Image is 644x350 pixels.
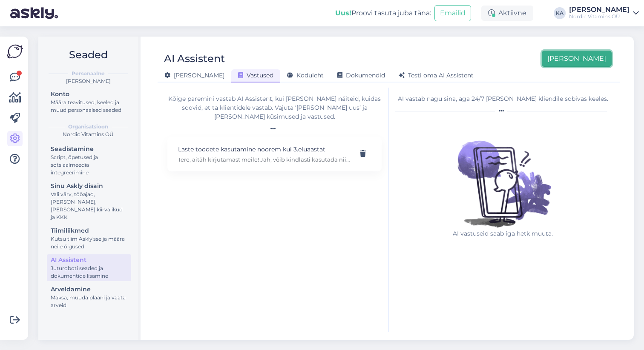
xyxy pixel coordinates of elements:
[47,254,131,281] a: AI AssistentJuturoboti seaded ja dokumentide lisamine
[542,51,612,67] button: [PERSON_NAME]
[448,229,558,238] p: AI vastuseid saab iga hetk muuta.
[51,294,127,309] div: Maksa, muuda plaani ja vaata arveid
[51,285,127,294] div: Arveldamine
[68,123,108,131] b: Organisatsioon
[448,119,558,229] img: No qna
[7,43,23,60] img: Askly Logo
[167,94,382,121] div: Kõige paremini vastab AI Assistent, kui [PERSON_NAME] näiteid, kuidas soovid, et ta klientidele v...
[51,191,127,221] div: Vali värv, tööajad, [PERSON_NAME], [PERSON_NAME] kiirvalikud ja KKK
[395,94,610,103] div: AI vastab nagu sina, aga 24/7 [PERSON_NAME] kliendile sobivas keeles.
[51,265,127,280] div: Juturoboti seaded ja dokumentide lisamine
[178,156,351,163] p: Tere, aitäh kirjutamast meile! Jah, võib kindlasti kasutada nii laste Raua kui ka Immuunsus toode...
[51,145,127,154] div: Seadistamine
[335,9,351,17] b: Uus!
[45,47,131,63] h2: Seaded
[335,8,431,18] div: Proovi tasuta juba täna:
[51,90,127,99] div: Konto
[167,137,382,171] div: Laste toodete kasutamine noorem kui 3.eluaastatTere, aitäh kirjutamast meile! Jah, võib kindlasti...
[178,145,351,154] p: Laste toodete kasutamine noorem kui 3.eluaastat
[45,77,131,85] div: [PERSON_NAME]
[569,6,630,13] div: [PERSON_NAME]
[51,99,127,114] div: Määra teavitused, keeled ja muud personaalsed seaded
[51,154,127,176] div: Script, õpetused ja sotsiaalmeedia integreerimine
[238,71,273,79] span: Vastused
[554,7,566,19] div: KA
[399,71,474,79] span: Testi oma AI Assistent
[287,71,324,79] span: Koduleht
[569,6,639,20] a: [PERSON_NAME]Nordic Vitamins OÜ
[164,51,225,67] div: AI Assistent
[47,88,131,115] a: KontoMäära teavitused, keeled ja muud personaalsed seaded
[164,71,224,79] span: [PERSON_NAME]
[47,284,131,310] a: ArveldamineMaksa, muuda plaani ja vaata arveid
[51,182,127,191] div: Sinu Askly disain
[51,256,127,265] div: AI Assistent
[51,226,127,235] div: Tiimiliikmed
[481,6,533,21] div: Aktiivne
[47,143,131,178] a: SeadistamineScript, õpetused ja sotsiaalmeedia integreerimine
[434,5,471,21] button: Emailid
[569,13,630,20] div: Nordic Vitamins OÜ
[47,180,131,222] a: Sinu Askly disainVali värv, tööajad, [PERSON_NAME], [PERSON_NAME] kiirvalikud ja KKK
[72,70,105,77] b: Personaalne
[51,235,127,250] div: Kutsu tiim Askly'sse ja määra neile õigused
[337,71,385,79] span: Dokumendid
[45,131,131,138] div: Nordic Vitamins OÜ
[47,225,131,252] a: TiimiliikmedKutsu tiim Askly'sse ja määra neile õigused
